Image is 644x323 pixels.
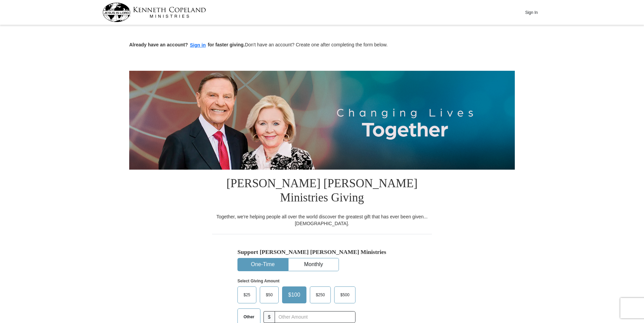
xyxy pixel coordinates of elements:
button: Monthly [289,258,339,271]
strong: Select Giving Amount [237,279,279,283]
span: $ [263,311,275,323]
span: Other [240,312,258,322]
span: $25 [240,290,254,300]
strong: Already have an account? for faster giving. [129,42,245,47]
span: $250 [313,290,328,300]
h1: [PERSON_NAME] [PERSON_NAME] Ministries Giving [212,170,432,213]
button: Sign in [188,41,208,49]
div: Together, we're helping people all over the world discover the greatest gift that has ever been g... [212,213,432,227]
button: Sign In [521,7,542,18]
span: $50 [262,290,276,300]
img: kcm-header-logo.svg [102,3,206,22]
h5: Support [PERSON_NAME] [PERSON_NAME] Ministries [237,249,407,256]
span: $500 [337,290,353,300]
button: One-Time [238,258,288,271]
span: $100 [285,290,304,300]
p: Don't have an account? Create one after completing the form below. [129,41,515,49]
input: Other Amount [275,311,355,323]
